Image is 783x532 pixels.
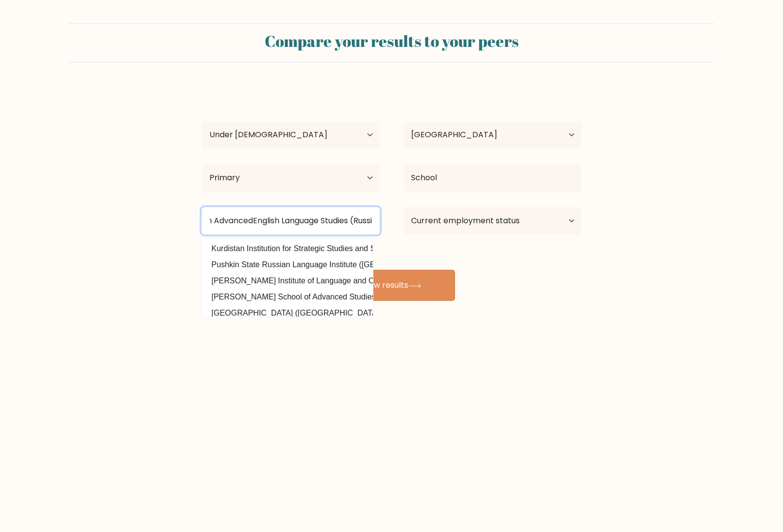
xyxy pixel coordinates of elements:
[204,241,370,256] option: Kurdistan Institution for Strategic Studies and Scientific Research ([GEOGRAPHIC_DATA])
[204,289,370,305] option: [PERSON_NAME] School of Advanced Studies ([GEOGRAPHIC_DATA])
[204,273,370,289] option: [PERSON_NAME] Institute of Language and Culture ([GEOGRAPHIC_DATA])
[74,32,709,50] h2: Compare your results to your peers
[202,207,380,234] input: Most relevant educational institution
[204,305,370,321] option: [GEOGRAPHIC_DATA] ([GEOGRAPHIC_DATA])
[204,257,370,273] option: Pushkin State Russian Language Institute ([GEOGRAPHIC_DATA])
[403,164,581,192] input: What did you study?
[328,270,455,301] button: View results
